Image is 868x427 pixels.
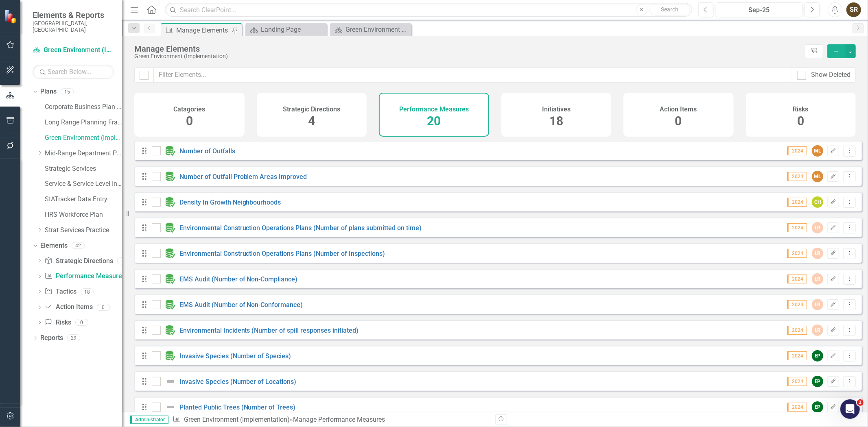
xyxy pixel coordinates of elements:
img: Not Defined [166,402,175,412]
span: 20 [427,114,441,128]
div: Green Environment Landing Page [345,24,409,35]
small: [GEOGRAPHIC_DATA], [GEOGRAPHIC_DATA] [33,20,114,33]
div: EP [812,376,823,387]
span: 2024 [787,274,807,283]
h4: Catagories [173,106,205,113]
div: ML [812,145,823,157]
a: Action Items [44,303,92,312]
button: SR [846,2,861,17]
div: 18 [81,288,94,295]
button: Search [649,4,690,15]
button: Sep-25 [716,2,802,17]
span: 0 [186,114,193,128]
div: LR [812,222,823,233]
span: 0 [675,114,682,128]
a: Environmental Construction Operations Plans (Number of Inspections) [179,250,385,257]
img: Data Entered [166,351,175,361]
input: Search ClearPoint... [165,3,692,17]
div: LR [812,248,823,259]
img: ClearPoint Strategy [4,9,18,23]
input: Filter Elements... [153,68,792,83]
img: Not Defined [166,377,175,386]
img: Data Entered [166,197,175,207]
img: Data Entered [166,300,175,309]
span: 4 [308,114,315,128]
a: Environmental Incidents (Number of spill responses initiated) [179,327,359,334]
span: 2024 [787,198,807,207]
div: Sep-25 [719,5,800,15]
h4: Action Items [660,106,697,113]
h4: Risks [793,106,809,113]
a: Number of Outfall Problem Areas Improved [179,173,307,181]
a: Invasive Species (Number of Locations) [179,378,297,386]
div: 29 [67,335,80,342]
span: Search [661,6,678,13]
span: Administrator [130,416,168,424]
iframe: Intercom live chat [840,399,860,419]
h4: Performance Measures [399,106,469,113]
div: Manage Elements [134,44,801,53]
a: Performance Measures [44,272,125,281]
a: Plans [40,87,57,96]
a: Strategic Services [45,164,122,174]
div: EP [812,401,823,413]
a: Landing Page [247,24,325,35]
a: Green Environment Landing Page [332,24,409,35]
div: » Manage Performance Measures [173,415,489,425]
span: 2024 [787,223,807,232]
span: 2024 [787,377,807,386]
div: 4 [117,257,130,264]
span: 2024 [787,146,807,155]
div: Landing Page [261,24,325,35]
a: Green Environment (Implementation) [184,416,290,423]
div: CH [812,196,823,208]
div: ML [812,171,823,182]
a: Green Environment (Implementation) [33,46,114,55]
span: 2024 [787,300,807,309]
h4: Initiatives [542,106,571,113]
img: Data Entered [166,172,175,181]
span: 2024 [787,403,807,412]
a: Mid-Range Department Plans [45,149,122,158]
div: 15 [61,88,74,95]
div: 0 [97,304,110,311]
div: 42 [72,242,85,249]
span: 0 [797,114,804,128]
img: Data Entered [166,248,175,258]
img: Data Entered [166,146,175,156]
span: 2024 [787,172,807,181]
a: Risks [44,318,71,327]
a: Density In Growth Neighbourhoods [179,198,281,206]
img: Data Entered [166,223,175,233]
a: Planted Public Trees (Number of Trees) [179,403,296,411]
a: Strategic Directions [44,257,113,266]
a: Tactics [44,287,76,296]
div: Manage Elements [176,25,230,35]
input: Search Below... [33,65,114,79]
a: Strat Services Practice [45,226,122,235]
div: LR [812,325,823,336]
a: Corporate Business Plan ([DATE]-[DATE]) [45,102,122,112]
a: Invasive Species (Number of Species) [179,352,291,360]
div: 0 [75,319,88,326]
span: 2024 [787,326,807,335]
a: Elements [40,241,68,251]
span: Elements & Reports [33,10,114,20]
span: 2024 [787,351,807,360]
a: StATracker Data Entry [45,195,122,204]
img: Data Entered [166,274,175,284]
a: EMS Audit (Number of Non-Compliance) [179,275,298,283]
div: LR [812,273,823,285]
a: EMS Audit (Number of Non-Conformance) [179,301,303,309]
a: Environmental Construction Operations Plans (Number of plans submitted on time) [179,224,422,232]
img: Data Entered [166,325,175,335]
a: Reports [40,333,63,343]
span: 2024 [787,249,807,258]
div: LR [812,299,823,310]
div: Show Deleted [811,70,851,80]
span: 18 [549,114,563,128]
span: 2 [857,399,864,406]
h4: Strategic Directions [283,106,340,113]
a: Number of Outfalls [179,147,235,155]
